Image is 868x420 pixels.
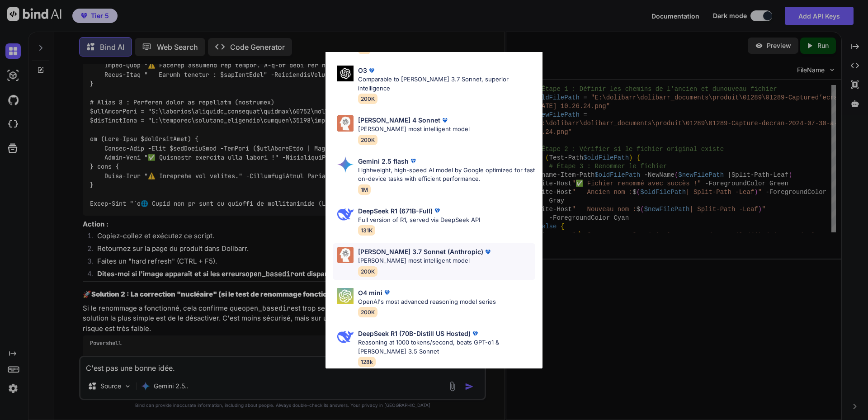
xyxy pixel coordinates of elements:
[358,338,535,356] p: Reasoning at 1000 tokens/second, beats GPT-o1 & [PERSON_NAME] 3.5 Sonnet
[337,329,354,345] img: Pick Models
[358,66,367,75] p: O3
[358,288,382,297] p: O4 mini
[337,156,354,173] img: Pick Models
[358,206,433,216] p: DeepSeek R1 (671B-Full)
[358,225,375,236] span: 131K
[367,66,376,75] img: premium
[440,116,449,125] img: premium
[358,125,470,134] p: [PERSON_NAME] most intelligent model
[337,66,354,81] img: Pick Models
[358,94,377,104] span: 200K
[358,166,535,184] p: Lightweight, high-speed AI model by Google optimized for fast on-device tasks with efficient perf...
[358,135,377,145] span: 200K
[358,115,440,125] p: [PERSON_NAME] 4 Sonnet
[358,256,492,265] p: [PERSON_NAME] most intelligent model
[358,266,377,277] span: 200K
[483,247,492,256] img: premium
[358,156,409,166] p: Gemini 2.5 flash
[409,156,418,165] img: premium
[382,288,392,297] img: premium
[358,297,496,307] p: OpenAI's most advanced reasoning model series
[337,115,354,132] img: Pick Models
[358,307,377,317] span: 200K
[337,247,354,263] img: Pick Models
[337,206,354,222] img: Pick Models
[433,206,442,215] img: premium
[358,75,535,93] p: Comparable to [PERSON_NAME] 3.7 Sonnet, superior intelligence
[358,216,480,225] p: Full version of R1, served via DeepSeek API
[471,329,480,338] img: premium
[358,329,471,338] p: DeepSeek R1 (70B-Distill US Hosted)
[358,184,371,195] span: 1M
[358,247,483,256] p: [PERSON_NAME] 3.7 Sonnet (Anthropic)
[337,288,354,304] img: Pick Models
[358,357,376,367] span: 128k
